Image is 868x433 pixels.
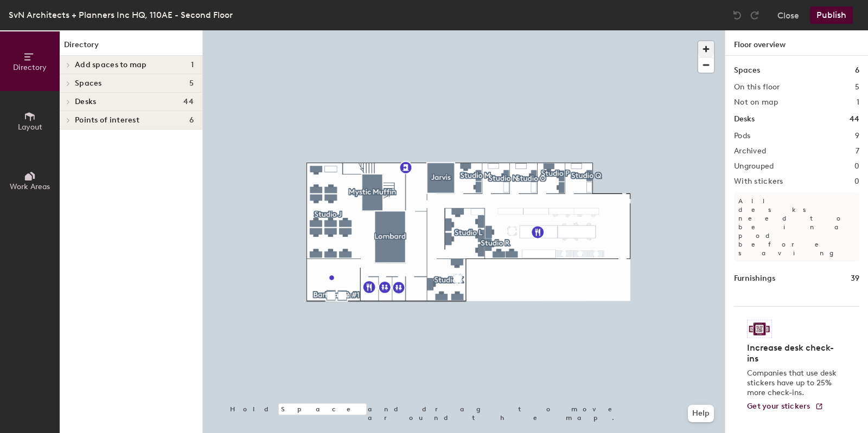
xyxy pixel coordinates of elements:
[734,162,774,171] h2: Ungrouped
[734,273,775,285] h1: Furnishings
[734,64,760,76] h1: Spaces
[734,98,778,107] h2: Not on map
[688,405,714,422] button: Help
[189,79,194,88] span: 5
[810,7,853,24] button: Publish
[75,98,96,106] span: Desks
[747,342,840,364] h4: Increase desk check-ins
[13,63,47,72] span: Directory
[18,122,42,132] span: Layout
[747,402,824,411] a: Get your stickers
[854,177,859,186] h2: 0
[777,7,799,24] button: Close
[855,132,859,140] h2: 9
[734,192,859,262] p: All desks need to be in a pod before saving
[9,8,233,22] div: SvN Architects + Planners Inc HQ, 110AE - Second Floor
[191,61,194,69] span: 1
[854,162,859,171] h2: 0
[734,177,783,186] h2: With stickers
[855,64,859,76] h1: 6
[725,30,868,56] h1: Floor overview
[75,79,102,88] span: Spaces
[60,39,202,56] h1: Directory
[189,116,194,125] span: 6
[850,113,859,125] h1: 44
[732,10,743,21] img: Undo
[734,83,780,92] h2: On this floor
[749,10,760,21] img: Redo
[747,320,772,338] img: Sticker logo
[856,147,859,156] h2: 7
[10,182,50,191] span: Work Areas
[183,98,194,106] span: 44
[747,402,810,411] span: Get your stickers
[75,116,139,125] span: Points of interest
[747,369,840,398] p: Companies that use desk stickers have up to 25% more check-ins.
[851,273,859,285] h1: 39
[857,98,859,107] h2: 1
[734,147,766,156] h2: Archived
[734,132,750,140] h2: Pods
[734,113,755,125] h1: Desks
[75,61,147,69] span: Add spaces to map
[855,83,859,92] h2: 5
